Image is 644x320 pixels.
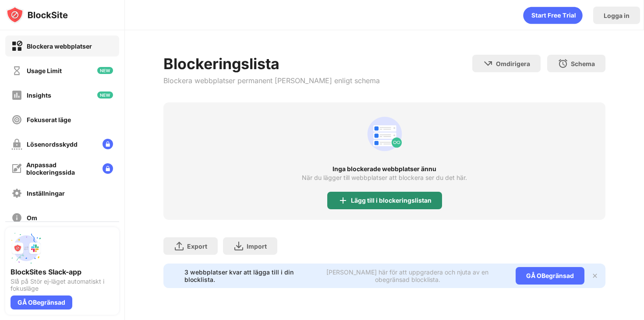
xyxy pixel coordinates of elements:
[604,12,630,19] div: Logga in
[496,60,530,67] div: Omdirigera
[11,139,22,150] img: password-protection-off.svg
[247,243,267,250] div: Import
[591,272,598,279] img: x-button.svg
[184,268,305,283] div: 3 webbplatser kvar att lägga till i din blocklista.
[27,42,92,50] div: Blockera webbplatser
[27,67,62,74] div: Usage Limit
[6,6,68,24] img: logo-blocksite.svg
[97,91,113,98] img: new-icon.svg
[103,163,113,174] img: lock-menu.svg
[11,90,22,101] img: insights-off.svg
[11,163,22,174] img: customize-block-page-off.svg
[523,7,583,24] div: animation
[571,60,595,67] div: Schema
[163,165,605,172] div: Inga blockerade webbplatser ännu
[11,41,22,52] img: block-on.svg
[27,116,71,123] div: Fokuserat läge
[11,232,42,264] img: push-slack.svg
[11,278,114,292] div: Slå på Stör ej-läget automatiskt i fokusläge
[11,267,114,276] div: BlockSites Slack-app
[27,91,51,99] div: Insights
[103,139,113,149] img: lock-menu.svg
[11,65,22,76] img: time-usage-off.svg
[27,214,37,222] div: Om
[27,190,65,197] div: Inställningar
[97,67,113,74] img: new-icon.svg
[11,188,22,199] img: settings-off.svg
[310,268,505,283] div: [PERSON_NAME] här för att uppgradera och njuta av en obegränsad blocklista.
[364,113,406,155] div: animation
[11,295,72,309] div: GÅ OBegränsad
[26,161,96,176] div: Anpassad blockeringssida
[516,267,584,285] div: GÅ OBegränsad
[27,141,78,148] div: Lösenordsskydd
[187,243,207,250] div: Export
[302,174,467,181] div: När du lägger till webbplatser att blockera ser du det här.
[11,212,22,223] img: about-off.svg
[11,114,22,125] img: focus-off.svg
[163,55,380,73] div: Blockeringslista
[351,197,432,204] div: Lägg till i blockeringslistan
[163,76,380,85] div: Blockera webbplatser permanent [PERSON_NAME] enligt schema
